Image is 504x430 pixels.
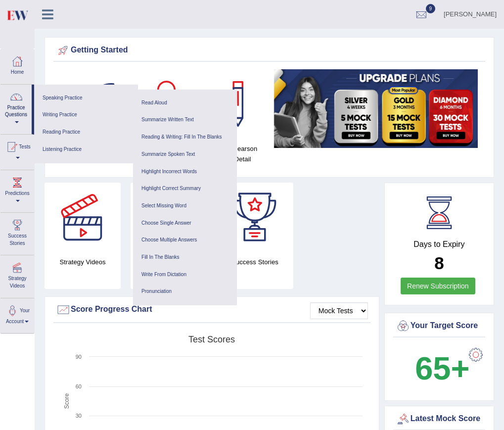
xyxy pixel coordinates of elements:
[0,255,34,294] a: Strategy Videos
[63,393,70,409] tspan: Score
[138,266,232,284] a: Write From Dictation
[39,90,133,107] a: Speaking Practice
[396,412,483,427] div: Latest Mock Score
[56,43,483,58] div: Getting Started
[138,283,232,300] a: Pronunciation
[45,257,121,267] h4: Strategy Videos
[76,413,82,419] text: 30
[401,278,475,294] a: Renew Subscription
[0,135,34,167] a: Tests
[396,319,483,334] div: Your Target Score
[0,49,34,81] a: Home
[138,111,232,129] a: Summarize Written Text
[274,69,478,148] img: small5.jpg
[0,213,34,252] a: Success Stories
[76,383,82,389] text: 60
[138,215,232,232] a: Choose Single Answer
[138,163,232,181] a: Highlight Incorrect Words
[188,334,235,344] tspan: Test scores
[138,249,232,266] a: Fill In The Blanks
[217,257,293,267] h4: Success Stories
[39,106,133,124] a: Writing Practice
[138,95,232,112] a: Read Aloud
[39,141,133,158] a: Listening Practice
[0,85,32,131] a: Practice Questions
[39,124,133,141] a: Reading Practice
[0,298,34,331] a: Your Account
[76,354,82,360] text: 90
[396,240,483,249] h4: Days to Expiry
[131,257,207,267] h4: Book PTE Exam
[138,232,232,249] a: Choose Multiple Answers
[138,146,232,163] a: Summarize Spoken Text
[138,180,232,197] a: Highlight Correct Summary
[415,350,469,386] b: 65+
[0,170,34,209] a: Predictions
[56,302,368,317] div: Score Progress Chart
[434,253,444,273] b: 8
[138,197,232,215] a: Select Missing Word
[426,4,436,13] span: 9
[138,129,232,146] a: Reading & Writing: Fill In The Blanks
